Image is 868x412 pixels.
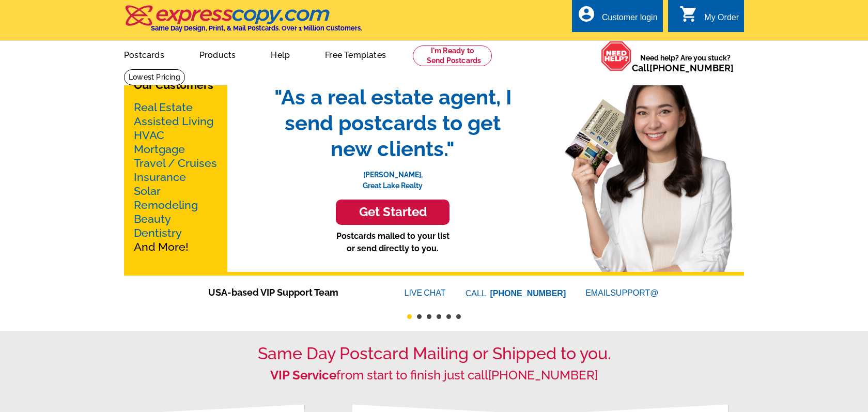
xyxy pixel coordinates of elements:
a: Insurance [134,171,186,184]
font: CALL [466,287,488,300]
a: HVAC [134,129,164,142]
a: LIVECHAT [405,288,446,297]
a: Products [183,42,253,66]
a: Dentistry [134,226,182,239]
button: 5 of 6 [446,314,451,319]
button: 1 of 6 [407,314,412,319]
span: Call [632,63,734,73]
a: Same Day Design, Print, & Mail Postcards. Over 1 Million Customers. [124,12,362,32]
h4: Same Day Design, Print, & Mail Postcards. Over 1 Million Customers. [151,24,362,32]
iframe: LiveChat chat widget [723,379,868,412]
div: Customer login [602,13,658,27]
a: Assisted Living [134,115,213,128]
button: 3 of 6 [427,314,431,319]
a: [PHONE_NUMBER] [649,63,734,73]
font: SUPPORT@ [610,287,660,299]
span: Need help? Are you stuck? [632,53,739,73]
span: USA-based VIP Support Team [208,285,374,299]
font: LIVE [405,287,424,299]
img: help [601,41,632,71]
h3: Get Started [349,205,437,220]
button: 4 of 6 [437,314,441,319]
p: And More! [134,100,218,254]
a: Get Started [263,200,522,225]
a: shopping_cart My Order [679,11,739,24]
p: [PERSON_NAME], Great Lake Realty [263,162,522,191]
a: Real Estate [134,101,193,114]
a: EMAILSUPPORT@ [585,288,660,297]
a: Remodeling [134,199,198,211]
span: "As a real estate agent, I send postcards to get new clients." [263,84,522,162]
a: Postcards [107,42,181,66]
i: shopping_cart [679,5,698,23]
a: account_circle Customer login [577,11,658,24]
a: Travel / Cruises [134,157,217,170]
a: Free Templates [308,42,402,66]
button: 6 of 6 [456,314,461,319]
button: 2 of 6 [417,314,422,319]
div: My Order [704,13,739,27]
a: [PHONE_NUMBER] [490,289,566,298]
h1: Same Day Postcard Mailing or Shipped to you. [124,344,744,363]
a: Solar [134,185,161,197]
i: account_circle [577,5,596,23]
a: Mortgage [134,143,185,156]
h2: from start to finish just call [124,368,744,383]
a: Beauty [134,212,171,225]
strong: VIP Service [270,368,336,383]
p: Postcards mailed to your list or send directly to you. [263,230,522,255]
a: [PHONE_NUMBER] [488,368,598,383]
a: Help [254,42,306,66]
